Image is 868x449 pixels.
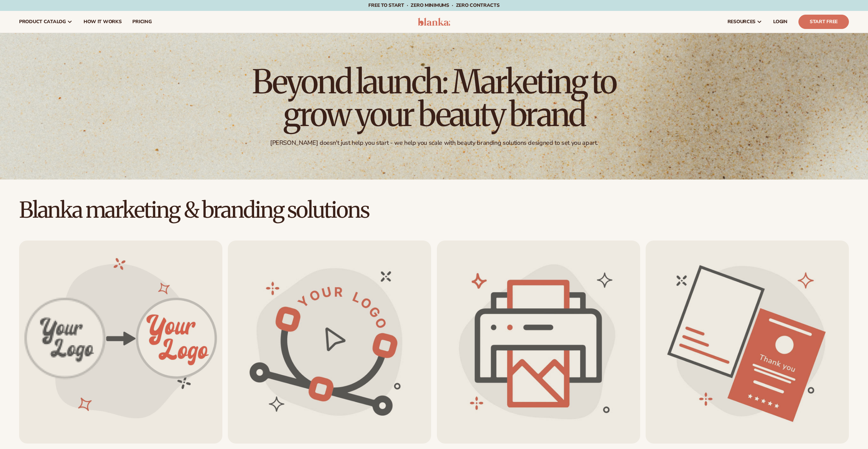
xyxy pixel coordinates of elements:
[84,19,122,25] span: How It Works
[727,19,755,25] span: resources
[132,19,151,25] span: pricing
[19,19,66,25] span: product catalog
[722,11,768,33] a: resources
[368,2,499,9] span: Free to start · ZERO minimums · ZERO contracts
[127,11,157,33] a: pricing
[270,139,598,147] div: [PERSON_NAME] doesn't just help you start - we help you scale with beauty branding solutions desi...
[247,65,622,131] h1: Beyond launch: Marketing to grow your beauty brand
[418,18,450,26] img: logo
[14,11,78,33] a: product catalog
[768,11,793,33] a: LOGIN
[78,11,127,33] a: How It Works
[773,19,788,25] span: LOGIN
[798,15,849,29] a: Start Free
